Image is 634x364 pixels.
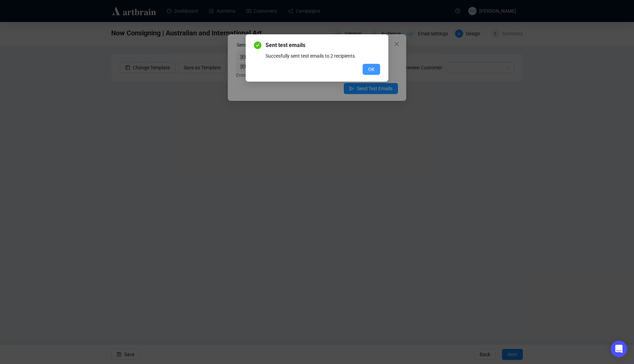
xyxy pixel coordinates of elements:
[254,42,261,49] span: check-circle
[368,66,375,73] span: OK
[266,41,380,49] span: Sent test emails
[611,341,627,357] div: Open Intercom Messenger
[363,64,380,75] button: OK
[266,52,380,60] div: Succesfully sent test emails to 2 recipients.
